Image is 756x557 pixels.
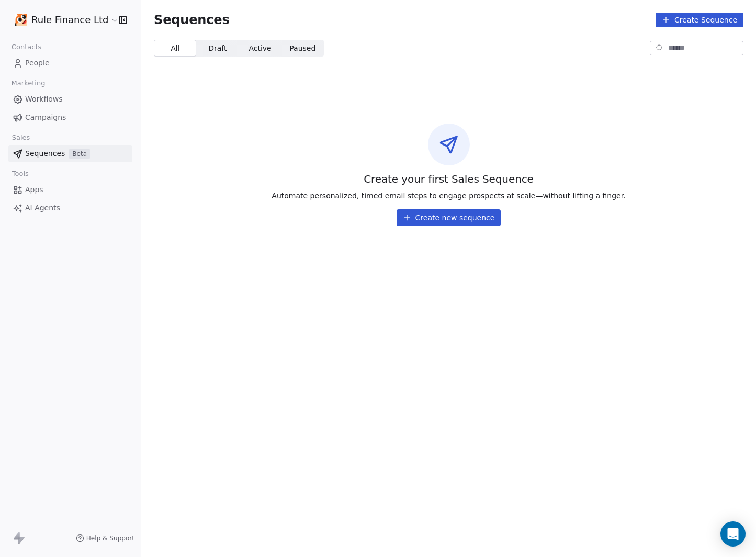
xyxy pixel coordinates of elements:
span: AI Agents [25,203,60,214]
div: Open Intercom Messenger [720,521,746,547]
a: AI Agents [8,199,132,217]
span: Beta [69,149,90,159]
span: Help & Support [86,534,134,542]
span: Marketing [7,75,50,91]
button: Rule Finance Ltd [13,11,111,29]
span: Rule Finance Ltd [31,13,108,27]
span: Create your first Sales Sequence [364,172,534,186]
a: Apps [8,181,132,198]
span: Active [249,43,271,54]
span: Tools [7,166,33,182]
span: Automate personalized, timed email steps to engage prospects at scale—without lifting a finger. [272,191,625,201]
a: SequencesBeta [8,145,132,162]
a: Help & Support [76,534,134,542]
span: Draft [208,43,227,54]
span: Sales [7,130,35,146]
span: Paused [289,43,315,54]
span: Workflows [25,94,63,105]
a: Workflows [8,91,132,108]
span: Sequences [154,13,230,27]
span: Contacts [7,39,46,55]
span: Sequences [25,148,65,159]
button: Create new sequence [397,209,501,226]
span: Campaigns [25,112,66,123]
img: app-icon-nutty-512.png [15,14,27,26]
span: Apps [25,184,43,195]
a: People [8,54,132,72]
span: People [25,58,50,69]
button: Create Sequence [656,13,743,27]
a: Campaigns [8,109,132,126]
